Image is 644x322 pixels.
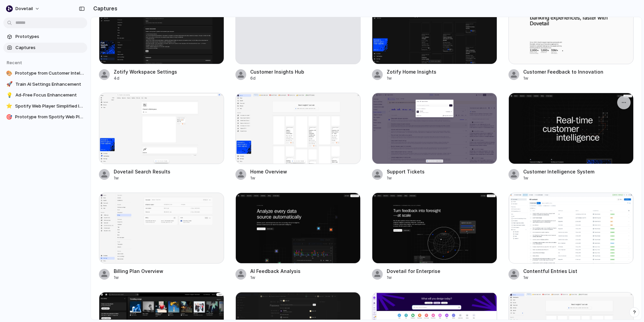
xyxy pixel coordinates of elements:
div: 1w [114,275,224,281]
div: 💡 [6,92,13,98]
div: 1w [387,175,497,181]
span: Customer Feedback to Innovation [523,68,634,75]
span: AI Feedback Analysis [250,268,361,275]
a: Prototypes [3,32,87,42]
span: Contentful Entries List [523,268,634,275]
a: 💡Ad-Free Focus Enhancement [3,90,87,100]
span: Prototypes [15,33,85,40]
div: 1w [387,275,497,281]
div: 4d [114,75,224,81]
h2: Captures [91,4,117,12]
div: 🎨 [6,70,12,77]
span: Dovetail for Enterprise [387,268,497,275]
span: Customer Insights Hub [250,68,361,75]
a: 🚀Train AI Settings Enhancement [3,79,87,89]
div: 1w [387,75,497,81]
span: Zotify Home Insights [387,68,497,75]
button: dovetail [3,3,43,14]
span: Train AI Settings Enhancement [15,81,85,88]
span: Support Tickets [387,168,497,175]
span: Home Overview [250,168,361,175]
div: 1w [523,275,634,281]
div: 6d [250,75,361,81]
div: 1w [250,175,361,181]
span: Billing Plan Overview [114,268,224,275]
span: Dovetail Search Results [114,168,224,175]
span: Spotify Web Player Simplified Interface [15,103,85,110]
a: ⭐Spotify Web Player Simplified Interface [3,101,87,111]
span: Zotify Workspace Settings [114,68,224,75]
span: Captures [15,44,85,51]
span: Customer Intelligence System [523,168,634,175]
div: 1w [523,75,634,81]
a: 🎯Prototype from Spotify Web Player [3,112,87,122]
span: Ad-Free Focus Enhancement [15,92,85,98]
div: ⭐ [6,103,12,110]
div: 1w [114,175,224,181]
a: Captures [3,43,87,53]
span: Prototype from Customer Intelligence System [15,70,85,77]
div: 1w [250,275,361,281]
a: 🎨Prototype from Customer Intelligence System [3,68,87,78]
div: 🎯 [6,114,12,120]
div: 1w [523,175,634,181]
span: Recent [7,60,22,65]
span: Prototype from Spotify Web Player [15,114,85,120]
span: dovetail [15,5,33,12]
div: 🚀 [6,81,13,88]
